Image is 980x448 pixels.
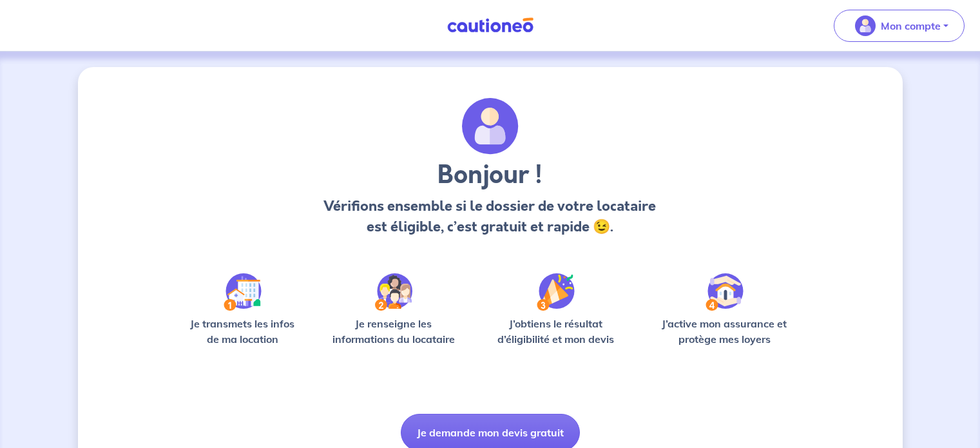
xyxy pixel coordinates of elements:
[834,10,965,42] button: illu_account_valid_menu.svgMon compte
[375,273,412,311] img: /static/c0a346edaed446bb123850d2d04ad552/Step-2.svg
[181,316,304,347] p: Je transmets les infos de ma location
[224,273,262,311] img: /static/90a569abe86eec82015bcaae536bd8e6/Step-1.svg
[855,15,876,36] img: illu_account_valid_menu.svg
[325,316,463,347] p: Je renseigne les informations du locataire
[483,316,629,347] p: J’obtiens le résultat d’éligibilité et mon devis
[881,18,941,34] p: Mon compte
[442,17,539,34] img: Cautioneo
[649,316,800,347] p: J’active mon assurance et protège mes loyers
[462,98,519,155] img: archivate
[320,196,660,237] p: Vérifions ensemble si le dossier de votre locataire est éligible, c’est gratuit et rapide 😉.
[706,273,744,311] img: /static/bfff1cf634d835d9112899e6a3df1a5d/Step-4.svg
[537,273,575,311] img: /static/f3e743aab9439237c3e2196e4328bba9/Step-3.svg
[320,160,660,191] h3: Bonjour !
